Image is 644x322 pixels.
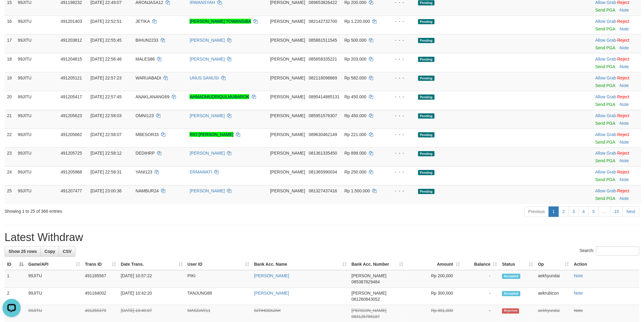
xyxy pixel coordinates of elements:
td: [DATE] 10:57:22 [118,270,185,288]
td: 23 [5,148,15,166]
span: [DATE] 22:57:23 [90,75,121,80]
span: Pending [418,19,435,24]
span: [PERSON_NAME] [270,189,305,194]
a: UNUS SANUSI [190,75,219,80]
td: 24 [5,166,15,185]
div: - - - [387,56,413,62]
td: 99JITU [15,129,58,148]
td: 20 [5,91,15,110]
a: Note [574,308,583,313]
th: Trans ID: activate to sort column ascending [82,259,118,270]
span: Copy 085387829484 to clipboard [352,280,380,285]
td: aekhyundai [536,270,572,288]
a: 1 [549,207,559,217]
span: [DATE] 22:58:03 [90,113,121,118]
th: Op: activate to sort column ascending [536,259,572,270]
span: Pending [418,114,435,119]
td: 19 [5,72,15,91]
td: 18 [5,53,15,72]
span: · [595,113,617,118]
span: [DATE] 22:58:12 [90,151,121,156]
span: 491205725 [61,151,82,156]
td: · [593,148,641,166]
span: Rejected [502,309,519,314]
a: Reject [618,170,630,175]
a: Send PGA [595,83,615,88]
span: · [595,94,617,99]
a: Send PGA [595,64,615,69]
span: [PERSON_NAME] [270,57,305,61]
a: [PERSON_NAME] [190,57,225,61]
th: Action [572,259,639,270]
span: Pending [418,170,435,175]
span: [PERSON_NAME] [270,151,305,156]
a: … [599,207,611,217]
td: 491185567 [82,270,118,288]
span: [PERSON_NAME] [270,38,305,43]
span: Copy 082116096669 to clipboard [309,75,337,80]
div: - - - [387,18,413,24]
span: Pending [418,38,435,43]
a: Allow Grab [595,170,616,175]
span: [PERSON_NAME] [270,94,305,99]
span: Rp 450.000 [345,94,366,99]
span: · [595,170,617,175]
a: [PERSON_NAME] [190,189,225,194]
td: 99JITU [15,34,58,53]
span: Rp 1.500.000 [345,189,370,194]
span: Accepted [502,274,520,279]
span: [PERSON_NAME] [270,113,305,118]
a: Reject [618,113,630,118]
div: - - - [387,131,413,138]
th: Bank Acc. Number: activate to sort column ascending [349,259,406,270]
a: [PERSON_NAME] [254,274,289,278]
td: 99JITU [26,270,82,288]
span: Copy 081361335450 to clipboard [309,151,337,156]
a: Reject [618,151,630,156]
span: Pending [418,76,435,81]
span: [DATE] 22:55:45 [90,38,121,43]
span: Copy 082142732700 to clipboard [309,19,337,24]
span: 491203812 [61,38,82,43]
span: Rp 250.000 [345,170,366,175]
a: Note [620,159,629,163]
a: Send PGA [595,26,615,31]
a: Send PGA [595,196,615,201]
td: 1 [5,270,26,288]
div: - - - [387,169,413,175]
span: Copy 085951576307 to clipboard [309,113,337,118]
td: 99JITU [15,72,58,91]
a: RIO [PERSON_NAME] [190,132,233,137]
span: · [595,151,617,156]
span: JETIKA [135,19,150,24]
span: [DATE] 22:58:07 [90,132,121,137]
span: · [595,132,617,137]
a: Send PGA [595,45,615,50]
td: 99JITU [15,148,58,166]
td: · [593,53,641,72]
a: Note [574,291,583,296]
span: Rp 898.000 [345,151,366,156]
span: 491205121 [61,75,82,80]
a: Reject [618,19,630,24]
a: Allow Grab [595,38,616,43]
span: Pending [418,0,435,5]
td: 25 [5,185,15,204]
span: CSV [63,249,72,254]
div: - - - [387,37,413,43]
a: Send PGA [595,140,615,145]
span: Copy [44,249,55,254]
a: Note [620,26,629,31]
a: 5 [589,207,599,217]
a: Allow Grab [595,189,616,194]
a: Reject [618,57,630,61]
div: - - - [387,188,413,194]
span: BIHUN2233 [135,38,158,43]
a: [PERSON_NAME] [190,38,225,43]
a: Reject [618,189,630,194]
span: Rp 221.000 [345,132,366,137]
th: ID: activate to sort column descending [5,259,26,270]
span: Accepted [502,291,520,296]
td: - [462,288,500,305]
a: Reject [618,94,630,99]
